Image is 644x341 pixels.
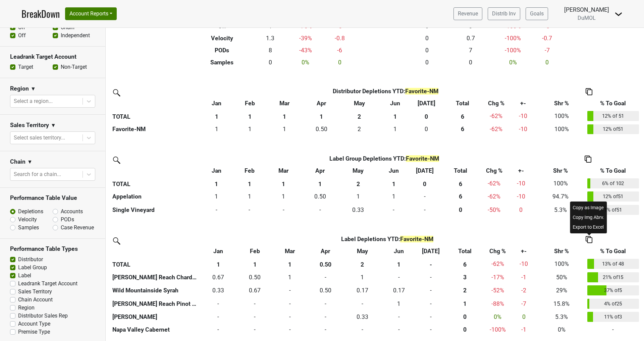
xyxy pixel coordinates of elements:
th: Feb: activate to sort column ascending [236,245,273,258]
td: 0.334 [200,284,236,297]
td: 0 [307,271,344,284]
div: 1 [379,192,409,201]
th: 0.333 [444,310,485,324]
th: Label Depletions YTD : [236,233,538,245]
div: 0 [414,125,439,133]
td: 0 [273,310,307,324]
th: Total: activate to sort column ascending [439,165,482,177]
th: 6.336 [441,123,484,136]
td: 29% [538,284,586,297]
td: 0 [236,324,273,336]
label: Chain Account [18,296,53,304]
span: Favorite-NM [406,155,439,162]
th: Distributor Depletions YTD : [233,85,538,97]
div: Export to Excel [572,222,606,232]
th: Jan: activate to sort column ascending [200,165,233,177]
td: 1.167 [378,123,412,136]
div: 0 [508,206,534,214]
span: ▼ [51,121,56,129]
div: 0.50 [303,192,337,201]
span: -10 [517,180,525,187]
th: 1 [233,177,266,190]
th: 2 [339,177,377,190]
label: Distributor Sales Rep [18,312,68,320]
td: 0 [326,56,354,68]
td: 1.5 [340,123,378,136]
div: - [382,273,416,282]
div: - [202,312,235,321]
div: 0.50 [304,125,339,133]
th: 1 [302,109,340,123]
th: 1 [233,109,267,123]
div: - [202,299,235,308]
img: Copy to clipboard [586,236,592,243]
div: - [419,312,443,321]
td: 100% [538,109,586,123]
td: 0 [417,310,444,324]
td: -7 [533,44,561,56]
span: -62% [490,113,502,119]
span: Favorite-NM [405,88,438,95]
a: Goals [526,7,548,20]
th: +-: activate to sort column ascending [510,245,537,258]
td: 94.7% [535,190,585,204]
th: 1 [200,258,236,271]
th: - [417,258,444,271]
td: 0 [417,284,444,297]
div: 1 [380,125,410,133]
th: 1 [200,177,233,190]
div: 0.50 [309,286,343,295]
td: 0 [233,203,266,217]
div: - [309,312,343,321]
th: 1 [378,109,412,123]
th: 1 [273,258,307,271]
th: Jan: activate to sort column ascending [200,97,233,109]
th: May: activate to sort column ascending [340,97,378,109]
td: 1 [266,190,301,204]
td: 0 [273,324,307,336]
td: 0 [200,203,233,217]
th: May: activate to sort column ascending [339,165,377,177]
td: 1.167 [233,190,266,204]
th: Samples [189,56,256,68]
th: 6 [439,177,482,190]
th: Total: activate to sort column ascending [444,245,485,258]
div: - [346,299,379,308]
th: 6 [444,258,485,271]
div: 1 [234,192,264,201]
td: 0 [417,324,444,336]
th: 1 [236,258,273,271]
th: 0 [412,109,441,123]
div: -2 [512,286,536,295]
td: -39 % [285,32,326,44]
th: 1 [301,177,339,190]
td: 0 [381,310,417,324]
th: Chg %: activate to sort column ascending [482,165,506,177]
th: &nbsp;: activate to sort column ascending [111,97,200,109]
td: -62 % [485,258,510,271]
th: May: activate to sort column ascending [344,245,381,258]
div: 1 [275,273,305,282]
label: Case Revenue [61,224,94,232]
div: 0.33 [202,286,235,295]
th: TOTAL [111,258,200,271]
td: 0 [236,310,273,324]
td: 0 [533,56,561,68]
div: - [238,312,271,321]
th: TOTAL [111,177,200,190]
div: [PERSON_NAME] [564,5,609,14]
span: ▼ [31,85,36,93]
th: Wild Mountainside Syrah [111,284,200,297]
th: Single Vineyard [111,203,200,217]
th: Chg %: activate to sort column ascending [484,97,508,109]
td: 0.501 [307,284,344,297]
th: 0.50 [307,258,344,271]
div: - [202,206,231,214]
th: Apr: activate to sort column ascending [301,165,339,177]
td: -88 % [485,297,510,310]
td: 1.167 [377,190,410,204]
th: % To Goal: activate to sort column ascending [586,165,641,177]
td: 0.501 [302,123,340,136]
label: Account Type [18,320,50,328]
div: 1 [346,273,379,282]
